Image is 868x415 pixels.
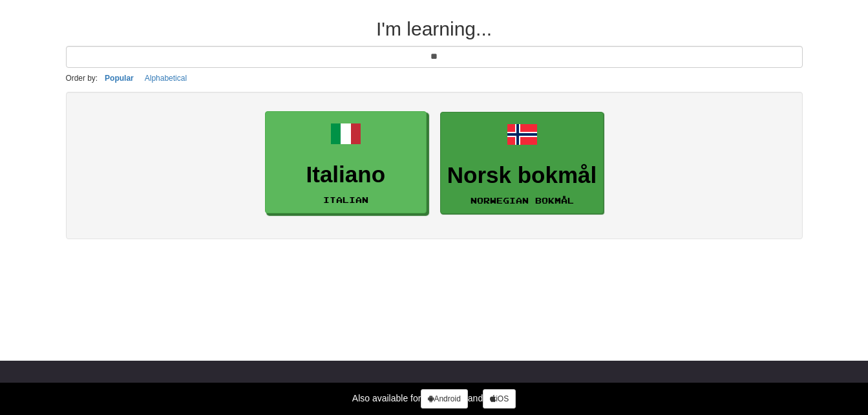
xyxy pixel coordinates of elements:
[141,71,191,85] button: Alphabetical
[471,196,574,205] small: Norwegian Bokmål
[483,389,516,409] a: iOS
[265,111,427,214] a: ItalianoItalian
[421,389,467,409] a: Android
[272,162,419,187] h3: Italiano
[101,71,138,85] button: Popular
[447,163,597,188] h3: Norsk bokmål
[440,112,604,215] a: Norsk bokmålNorwegian Bokmål
[66,18,803,39] h2: I'm learning...
[66,74,98,83] small: Order by:
[323,195,368,204] small: Italian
